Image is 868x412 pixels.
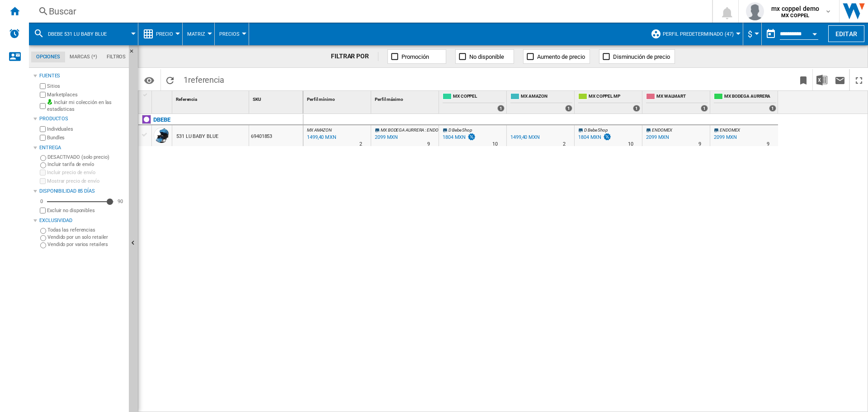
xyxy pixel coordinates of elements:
[154,91,172,105] div: Sort None
[307,128,332,133] span: MX AMAZON
[651,23,738,45] div: Perfil predeterminado (47)
[373,91,439,105] div: Perfil máximo Sort None
[663,23,738,45] button: Perfil predeterminado (47)
[712,91,778,114] div: MX BODEGA AURRERA 1 offers sold by MX BODEGA AURRERA
[187,31,205,37] span: Matriz
[448,128,472,133] span: D Bebe Shop
[39,115,125,123] div: Productos
[40,92,46,98] input: Marketplaces
[698,140,701,149] div: Tiempo de entrega : 9 días
[828,25,864,42] button: Editar
[129,45,140,62] button: Ocultar
[646,134,669,140] div: 2099 MXN
[563,140,566,149] div: Tiempo de entrega : 2 días
[39,188,125,195] div: Disponibilidad 85 Días
[701,105,708,112] div: 1 offers sold by MX WALMART
[850,69,868,90] button: Maximizar
[781,13,809,19] b: MX COPPEL
[523,49,590,64] button: Aumento de precio
[305,91,371,105] div: Perfil mínimo Sort None
[748,23,757,45] button: $
[807,24,823,41] button: Open calendar
[577,133,612,142] div: 1804 MXN
[441,91,506,114] div: MX COPPEL 1 offers sold by MX COPPEL
[40,155,46,161] input: DESACTIVADO (solo precio)
[40,208,46,213] input: Mostrar precio de envío
[401,53,429,60] span: Promoción
[816,75,827,85] img: excel-24x24.png
[762,25,780,43] button: md-calendar
[188,75,224,85] span: referencia
[628,140,633,149] div: Tiempo de entrega : 10 días
[813,69,831,90] button: Descargar en Excel
[743,23,762,45] md-menu: Currency
[644,91,710,114] div: MX WALMART 1 offers sold by MX WALMART
[724,93,776,101] span: MX BODEGA AURRERA
[359,140,362,149] div: Tiempo de entrega : 2 días
[176,97,197,102] span: Referencia
[47,134,125,141] label: Bundles
[497,105,505,112] div: 1 offers sold by MX COPPEL
[39,72,125,80] div: Fuentes
[633,105,640,112] div: 1 offers sold by MX COPPEL MP
[509,91,574,114] div: MX AMAZON 1 offers sold by MX AMAZON
[656,93,708,101] span: MX WALMART
[769,105,776,112] div: 1 offers sold by MX BODEGA AURRERA
[179,69,229,88] span: 1
[47,99,52,104] img: mysite-bg-18x18.png
[174,91,249,105] div: Sort None
[156,23,178,45] button: Precio
[33,23,133,45] div: DBEBE 531 LU BABY BLUE
[645,133,669,142] div: 2099 MXN
[373,133,398,142] div: Última actualización : lunes, 15 de septiembre de 2025 7:01
[40,135,46,141] input: Bundles
[746,2,764,20] img: profile.jpg
[219,23,244,45] button: Precios
[174,91,249,105] div: Referencia Sort None
[509,133,540,142] div: 1499,40 MXN
[47,197,113,206] md-slider: Disponibilidad
[47,227,125,233] label: Todas las referencias
[720,128,740,133] span: ENDOMEX
[40,100,46,112] input: Incluir mi colección en las estadísticas
[771,4,819,13] span: mx coppel demo
[714,134,737,140] div: 2099 MXN
[831,69,849,90] button: Enviar este reporte por correo electrónico
[589,93,640,101] span: MX COPPEL MP
[375,97,403,102] span: Perfil máximo
[307,97,335,102] span: Perfil mínimo
[441,133,476,142] div: 1804 MXN
[47,178,125,185] label: Mostrar precio de envío
[102,52,131,62] md-tab-item: Filtros
[161,69,179,90] button: Recargar
[47,99,125,113] label: Incluir mi colección en las estadísticas
[249,125,303,146] div: 69401853
[40,228,46,234] input: Todas las referencias
[469,53,504,60] span: No disponible
[31,52,65,62] md-tab-item: Opciones
[425,128,447,133] span: : ENDOMEX
[603,133,612,141] img: promotionV3.png
[613,53,670,60] span: Disminución de precio
[381,128,424,133] span: MX BODEGA AURRERA
[48,23,116,45] button: DBEBE 531 LU BABY BLUE
[251,91,303,105] div: SKU Sort None
[187,23,210,45] button: Matriz
[748,29,752,39] span: $
[453,93,505,101] span: MX COPPEL
[584,128,608,133] span: D Bebe Shop
[251,91,303,105] div: Sort None
[537,53,585,60] span: Aumento de precio
[455,49,514,64] button: No disponible
[9,28,20,39] img: alerts-logo.svg
[143,23,178,45] div: Precio
[373,91,439,105] div: Sort None
[115,198,125,205] div: 90
[47,83,125,90] label: Sitios
[40,235,46,241] input: Vendido por un solo retailer
[467,133,476,141] img: promotionV3.png
[492,140,498,149] div: Tiempo de entrega : 10 días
